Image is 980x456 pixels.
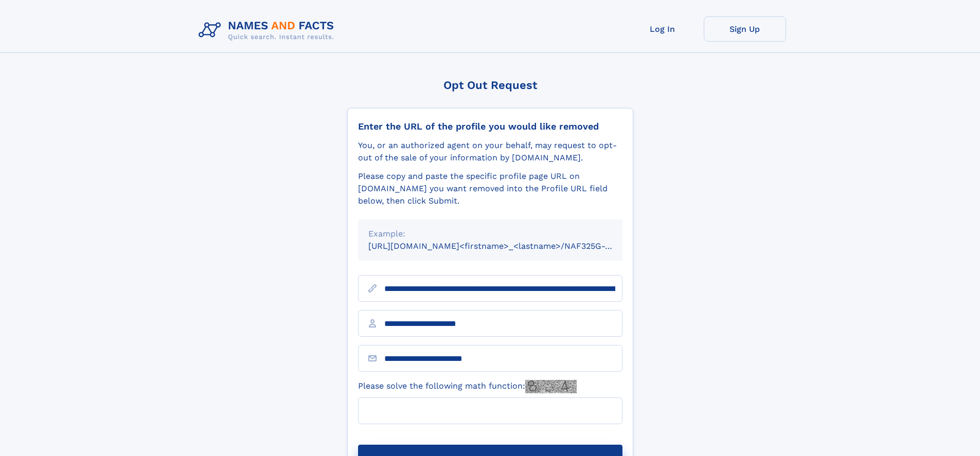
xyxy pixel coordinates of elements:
label: Please solve the following math function: [358,380,577,393]
a: Log In [621,16,704,42]
div: Example: [368,228,612,240]
small: [URL][DOMAIN_NAME]<firstname>_<lastname>/NAF325G-xxxxxxxx [368,241,642,251]
img: Logo Names and Facts [194,16,343,44]
div: You, or an authorized agent on your behalf, may request to opt-out of the sale of your informatio... [358,139,622,164]
div: Please copy and paste the specific profile page URL on [DOMAIN_NAME] you want removed into the Pr... [358,170,622,207]
div: Enter the URL of the profile you would like removed [358,121,622,132]
div: Opt Out Request [347,79,633,92]
a: Sign Up [704,16,786,42]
